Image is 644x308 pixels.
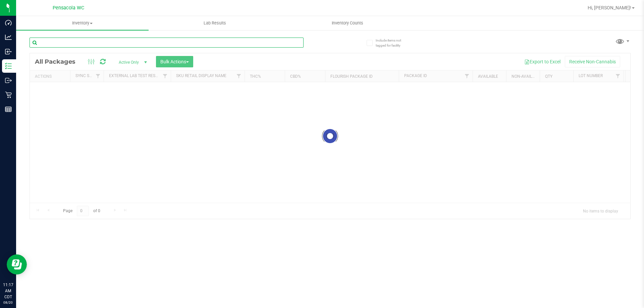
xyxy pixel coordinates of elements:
[7,254,27,274] iframe: Resource center
[30,38,304,48] input: Search Package ID, Item Name, SKU, Lot or Part Number...
[16,20,149,26] span: Inventory
[3,300,13,305] p: 08/20
[53,5,84,11] span: Pensacola WC
[149,16,281,30] a: Lab Results
[376,38,409,48] span: Include items not tagged for facility
[588,5,631,10] span: Hi, [PERSON_NAME]!
[5,34,12,41] inline-svg: Analytics
[195,20,235,26] span: Lab Results
[3,282,13,300] p: 11:17 AM CDT
[5,91,12,98] inline-svg: Retail
[5,77,12,84] inline-svg: Outbound
[5,106,12,113] inline-svg: Reports
[16,16,149,30] a: Inventory
[5,63,12,69] inline-svg: Inventory
[5,19,12,26] inline-svg: Dashboard
[281,16,414,30] a: Inventory Counts
[5,48,12,55] inline-svg: Inbound
[323,20,372,26] span: Inventory Counts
